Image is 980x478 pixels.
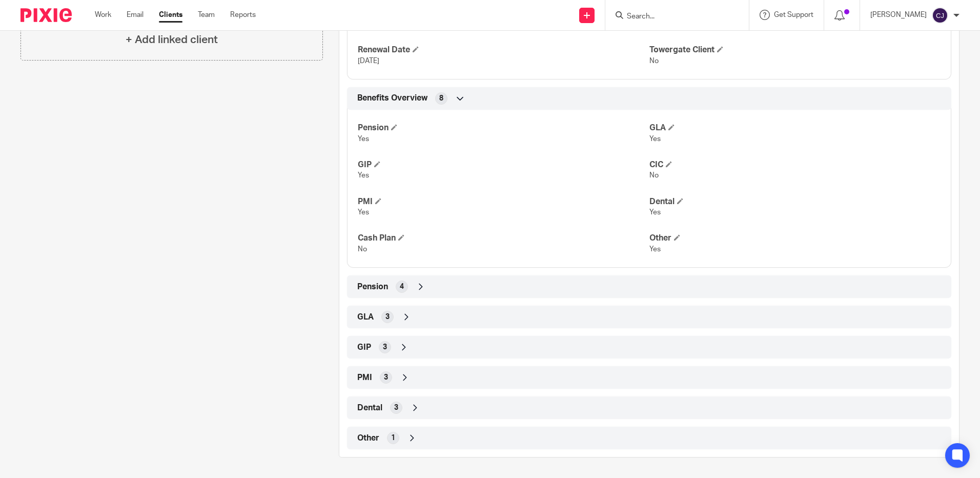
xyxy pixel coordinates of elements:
[649,123,941,133] h4: GLA
[357,403,382,413] span: Dental
[358,45,649,55] h4: Renewal Date
[649,246,661,253] span: Yes
[358,57,379,65] span: [DATE]
[400,282,404,292] span: 4
[358,233,649,244] h4: Cash Plan
[649,233,941,244] h4: Other
[357,342,371,353] span: GIP
[439,93,443,104] span: 8
[391,433,395,443] span: 1
[357,282,388,292] span: Pension
[649,196,941,207] h4: Dental
[357,312,374,323] span: GLA
[198,10,215,20] a: Team
[21,8,72,22] img: Pixie
[649,45,941,55] h4: Towergate Client
[358,135,369,143] span: Yes
[384,372,388,383] span: 3
[230,10,256,20] a: Reports
[870,10,927,20] p: [PERSON_NAME]
[357,433,379,444] span: Other
[649,160,941,170] h4: CIC
[358,209,369,216] span: Yes
[358,123,649,133] h4: Pension
[358,172,369,179] span: Yes
[126,32,218,48] h4: + Add linked client
[127,10,144,20] a: Email
[383,342,387,352] span: 3
[649,135,661,143] span: Yes
[358,246,367,253] span: No
[159,10,182,20] a: Clients
[649,172,659,179] span: No
[649,57,659,65] span: No
[932,7,948,24] img: svg%3E
[626,12,718,22] input: Search
[649,209,661,216] span: Yes
[358,196,649,207] h4: PMI
[394,403,398,413] span: 3
[357,372,372,383] span: PMI
[385,312,390,322] span: 3
[774,11,813,18] span: Get Support
[358,160,649,170] h4: GIP
[95,10,111,20] a: Work
[357,93,427,104] span: Benefits Overview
